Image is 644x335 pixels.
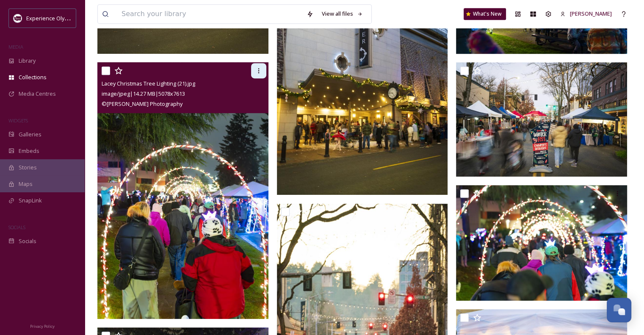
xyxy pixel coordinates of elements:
span: image/jpeg | 14.27 MB | 5078 x 7613 [102,90,185,97]
span: [PERSON_NAME] [570,10,612,17]
span: Stories [19,163,37,172]
span: Collections [19,73,47,81]
input: Search your library [117,5,302,23]
img: 2024 WinterFest (27).jpg [456,62,627,177]
span: Experience Olympia [26,14,77,22]
a: What's New [464,8,506,20]
span: MEDIA [8,44,23,50]
span: © [PERSON_NAME] Photography [102,100,182,108]
span: SOCIALS [8,224,25,230]
span: Embeds [19,147,39,155]
span: Privacy Policy [30,324,55,329]
img: Lacey Christmas Tree Lighting (21).jpg [97,62,268,318]
span: Socials [19,237,36,245]
span: Maps [19,180,33,188]
span: Lacey Christmas Tree Lighting (21).jpg [102,80,195,87]
span: Library [19,57,36,65]
span: SnapLink [19,197,42,205]
span: Galleries [19,130,41,138]
img: download.jpeg [14,14,22,22]
span: Media Centres [19,90,56,98]
span: WIDGETS [8,117,28,124]
button: Open Chat [607,298,631,322]
a: [PERSON_NAME] [556,6,616,22]
a: Privacy Policy [30,321,55,331]
img: Lacey Christmas Tree Lighting (35).jpg [456,185,629,301]
a: View all files [318,6,367,22]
